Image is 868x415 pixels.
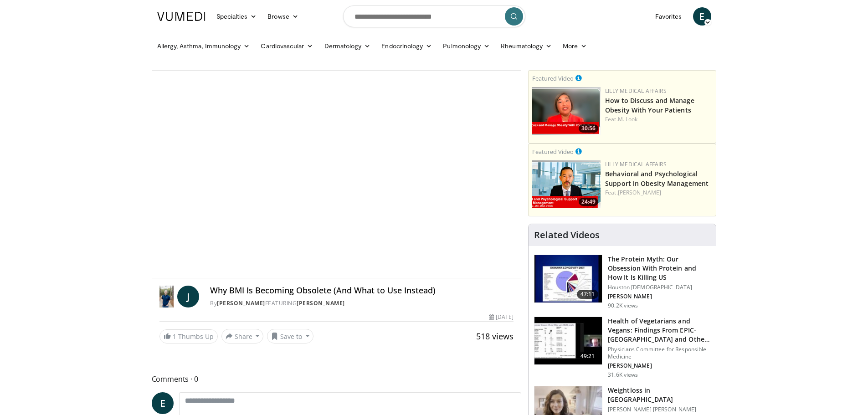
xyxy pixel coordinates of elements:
a: Cardiovascular [255,37,318,55]
p: 90.2K views [608,302,638,309]
img: 606f2b51-b844-428b-aa21-8c0c72d5a896.150x105_q85_crop-smart_upscale.jpg [534,317,602,364]
button: Share [221,329,264,343]
a: Endocrinology [376,37,437,55]
a: 30:56 [532,87,601,135]
span: 47:11 [577,290,599,299]
video-js: Video Player [152,71,521,278]
input: Search topics, interventions [343,5,525,27]
p: [PERSON_NAME] [608,362,710,369]
span: 1 [173,332,176,341]
h4: Why BMI Is Becoming Obsolete (And What to Use Instead) [210,286,514,296]
h3: The Protein Myth: Our Obsession With Protein and How It Is Killing US [608,255,710,282]
span: 30:56 [579,124,598,133]
div: Feat. [605,115,712,123]
p: [PERSON_NAME] [608,293,710,300]
a: E [152,392,174,414]
span: 518 views [476,331,514,342]
span: Comments 0 [152,373,522,385]
a: [PERSON_NAME] [217,299,265,307]
a: [PERSON_NAME] [297,299,345,307]
button: Save to [267,329,313,343]
span: 49:21 [577,352,599,361]
a: J [177,286,199,307]
img: VuMedi Logo [157,12,205,21]
p: Physicians Committee for Responsible Medicine [608,346,710,360]
a: Favorites [650,7,688,26]
a: Pulmonology [437,37,495,55]
p: Houston [DEMOGRAPHIC_DATA] [608,284,710,291]
a: Lilly Medical Affairs [605,87,667,95]
h3: Weightloss in [GEOGRAPHIC_DATA] [608,386,710,404]
a: Lilly Medical Affairs [605,160,667,168]
img: b7b8b05e-5021-418b-a89a-60a270e7cf82.150x105_q85_crop-smart_upscale.jpg [534,255,602,302]
p: 31.6K views [608,371,638,379]
span: 24:49 [579,198,598,206]
div: Feat. [605,189,712,197]
a: M. Look [618,115,638,123]
p: [PERSON_NAME] [PERSON_NAME] [608,406,710,413]
h4: Related Videos [534,230,600,241]
div: By FEATURING [210,299,514,307]
a: Specialties [211,7,262,26]
a: E [693,7,711,26]
img: Dr. Jordan Rennicke [159,286,174,307]
small: Featured Video [532,74,574,82]
a: [PERSON_NAME] [618,189,661,196]
a: Browse [262,7,304,26]
a: Rheumatology [495,37,557,55]
a: 49:21 Health of Vegetarians and Vegans: Findings From EPIC-[GEOGRAPHIC_DATA] and Othe… Physicians... [534,317,710,379]
img: c98a6a29-1ea0-4bd5-8cf5-4d1e188984a7.png.150x105_q85_crop-smart_upscale.png [532,87,601,135]
a: Allergy, Asthma, Immunology [152,37,256,55]
small: Featured Video [532,148,574,156]
a: 1 Thumbs Up [159,329,218,343]
img: ba3304f6-7838-4e41-9c0f-2e31ebde6754.png.150x105_q85_crop-smart_upscale.png [532,160,601,208]
a: 24:49 [532,160,601,208]
h3: Health of Vegetarians and Vegans: Findings From EPIC-[GEOGRAPHIC_DATA] and Othe… [608,317,710,344]
a: How to Discuss and Manage Obesity With Your Patients [605,96,694,114]
a: More [557,37,592,55]
a: 47:11 The Protein Myth: Our Obsession With Protein and How It Is Killing US Houston [DEMOGRAPHIC_... [534,255,710,309]
a: Dermatology [319,37,376,55]
a: Behavioral and Psychological Support in Obesity Management [605,169,709,188]
div: [DATE] [489,313,514,321]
